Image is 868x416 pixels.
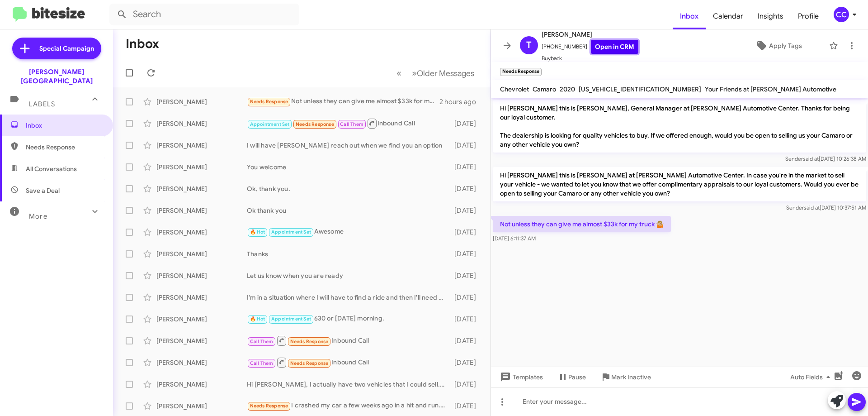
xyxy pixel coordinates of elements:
[247,118,450,129] div: Inbound Call
[250,316,265,322] span: 🔥 Hot
[156,163,247,172] div: [PERSON_NAME]
[156,271,247,280] div: [PERSON_NAME]
[29,100,55,108] span: Labels
[450,402,483,411] div: [DATE]
[26,143,103,152] span: Needs Response
[396,67,401,79] span: «
[804,204,820,211] span: said at
[156,358,247,367] div: [PERSON_NAME]
[296,121,334,127] span: Needs Response
[247,357,450,368] div: Inbound Call
[826,7,858,22] button: CC
[156,402,247,411] div: [PERSON_NAME]
[450,119,483,128] div: [DATE]
[500,68,542,76] small: Needs Response
[247,249,450,258] div: Thanks
[26,186,60,195] span: Save a Deal
[673,3,706,29] a: Inbox
[706,3,750,29] a: Calendar
[491,369,550,385] button: Templates
[611,369,651,385] span: Mark Inactive
[417,68,474,78] span: Older Messages
[26,121,103,130] span: Inbox
[791,3,826,29] a: Profile
[156,293,247,302] div: [PERSON_NAME]
[450,380,483,389] div: [DATE]
[156,97,247,106] div: [PERSON_NAME]
[550,369,593,385] button: Pause
[591,40,638,54] a: Open in CRM
[450,315,483,324] div: [DATE]
[542,54,638,63] span: Buyback
[439,97,483,106] div: 2 hours ago
[705,85,836,93] span: Your Friends at [PERSON_NAME] Automotive
[250,360,274,366] span: Call Them
[834,7,849,22] div: CC
[247,271,450,280] div: Let us know when you are ready
[542,40,638,54] span: [PHONE_NUMBER]
[406,64,480,82] button: Next
[450,228,483,237] div: [DATE]
[750,3,791,29] a: Insights
[247,141,450,150] div: I will have [PERSON_NAME] reach out when we find you an option
[156,336,247,345] div: [PERSON_NAME]
[450,293,483,302] div: [DATE]
[156,228,247,237] div: [PERSON_NAME]
[392,64,480,82] nav: Page navigation example
[732,38,825,54] button: Apply Tags
[412,67,417,79] span: »
[247,401,450,411] div: I crashed my car a few weeks ago in a hit and run.. I'd love to look at some though.. what are yo...
[568,369,586,385] span: Pause
[500,85,529,93] span: Chevrolet
[12,38,101,59] a: Special Campaign
[493,216,671,232] p: Not unless they can give me almost $33k for my truck 🤷🏼
[271,229,311,235] span: Appointment Set
[126,37,159,51] h1: Inbox
[250,121,290,127] span: Appointment Set
[247,163,450,172] div: You welcome
[450,184,483,193] div: [DATE]
[290,339,329,344] span: Needs Response
[786,204,866,211] span: Sender [DATE] 10:37:51 AM
[769,38,802,54] span: Apply Tags
[250,99,288,105] span: Needs Response
[247,227,450,237] div: Awesome
[247,293,450,302] div: I'm in a situation where I will have to find a ride and then I'll need to know a down payment bef...
[250,403,288,409] span: Needs Response
[247,335,450,346] div: Inbound Call
[593,369,658,385] button: Mark Inactive
[26,164,77,173] span: All Conversations
[450,336,483,345] div: [DATE]
[533,85,556,93] span: Camaro
[450,358,483,367] div: [DATE]
[493,235,536,242] span: [DATE] 6:11:37 AM
[247,314,450,324] div: 630 or [DATE] morning.
[156,380,247,389] div: [PERSON_NAME]
[493,100,866,153] p: Hi [PERSON_NAME] this is [PERSON_NAME], General Manager at [PERSON_NAME] Automotive Center. Thank...
[542,29,638,40] span: [PERSON_NAME]
[250,229,265,235] span: 🔥 Hot
[250,339,274,344] span: Call Them
[39,44,94,53] span: Special Campaign
[247,380,450,389] div: Hi [PERSON_NAME], I actually have two vehicles that I could sell. I have a 2017 Tahoe and the 201...
[450,271,483,280] div: [DATE]
[247,96,439,107] div: Not unless they can give me almost $33k for my truck 🤷🏼
[156,249,247,258] div: [PERSON_NAME]
[340,121,363,127] span: Call Them
[156,119,247,128] div: [PERSON_NAME]
[790,369,834,385] span: Auto Fields
[498,369,543,385] span: Templates
[579,85,701,93] span: [US_VEHICLE_IDENTIFICATION_NUMBER]
[803,155,819,162] span: said at
[271,316,311,322] span: Appointment Set
[450,163,483,172] div: [DATE]
[785,155,866,162] span: Sender [DATE] 10:26:38 AM
[450,249,483,258] div: [DATE]
[526,38,532,53] span: T
[290,360,329,366] span: Needs Response
[560,85,575,93] span: 2020
[156,141,247,150] div: [PERSON_NAME]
